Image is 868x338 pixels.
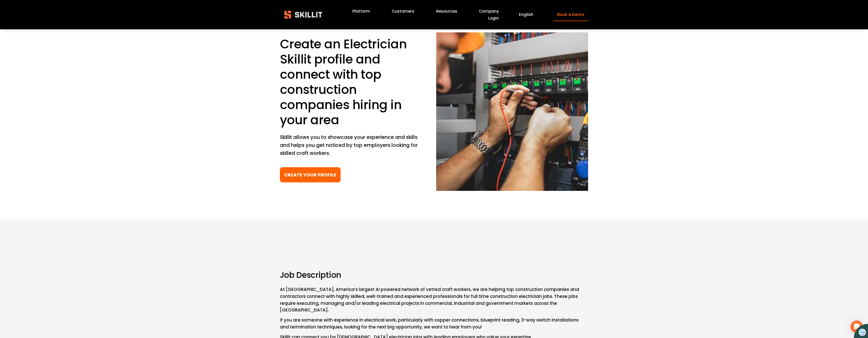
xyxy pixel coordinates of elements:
[280,37,419,128] h1: Create an Electrician Skillit profile and connect with top construction companies hiring in your ...
[352,8,370,15] a: Platform
[280,317,588,331] p: If you are someone with experience in electrical work, particularly with copper connections, blue...
[553,8,588,21] a: Book a Demo
[280,286,588,314] p: At [GEOGRAPHIC_DATA], America’s largest AI powered network of vetted craft workers, we are helpin...
[436,8,457,14] span: Resources
[392,8,414,15] a: Customers
[436,8,457,15] a: folder dropdown
[488,15,499,22] a: Login
[280,167,341,182] a: CREATE YOUR PROFILE
[519,11,533,18] div: language picker
[519,12,533,17] span: English
[280,134,419,157] p: Skillit allows you to showcase your experience and skills and helps you get noticed by top employ...
[851,321,863,333] div: Open Intercom Messenger
[280,270,407,280] h2: Job Description
[280,7,327,22] img: Skillit
[479,8,499,15] a: Company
